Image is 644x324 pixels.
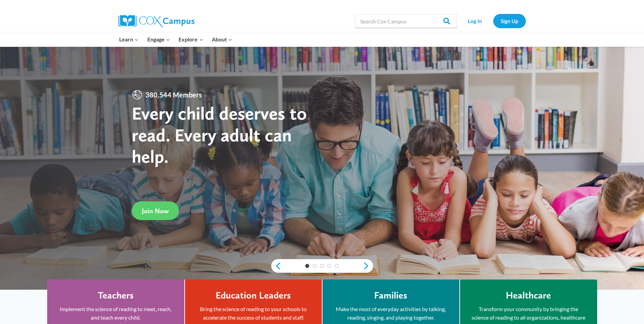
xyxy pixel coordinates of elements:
[363,262,373,270] a: next
[506,290,551,301] h4: Healthcare
[327,264,331,268] a: 4
[355,14,457,28] input: Search Cox Campus
[118,15,195,27] img: Cox Campus
[313,264,317,268] a: 2
[335,264,339,268] a: 5
[271,259,373,273] div: content slider buttons
[460,14,526,28] nav: Secondary Navigation
[115,32,237,47] nav: Primary Navigation
[320,264,324,268] a: 3
[271,262,281,270] a: previous
[333,305,449,322] p: Make the most of everyday activities by talking, reading, singing, and playing together.
[143,89,205,100] span: 380,544 Members
[179,35,203,44] span: Explore
[305,264,309,268] a: 1
[147,35,170,44] span: Engage
[212,35,232,44] span: About
[460,14,490,28] a: Log In
[132,201,179,220] a: Join Now
[119,35,139,44] span: Learn
[493,14,526,28] a: Sign Up
[142,207,169,215] span: Join Now
[374,290,407,301] h4: Families
[132,102,307,167] strong: Every child deserves to read. Every adult can help.
[57,305,174,322] p: Implement the science of reading to meet, reach, and teach every child.
[195,305,312,322] p: Bring the science of reading to your schools to accelerate the success of students and staff.
[98,290,134,301] h4: Teachers
[216,290,291,301] h4: Education Leaders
